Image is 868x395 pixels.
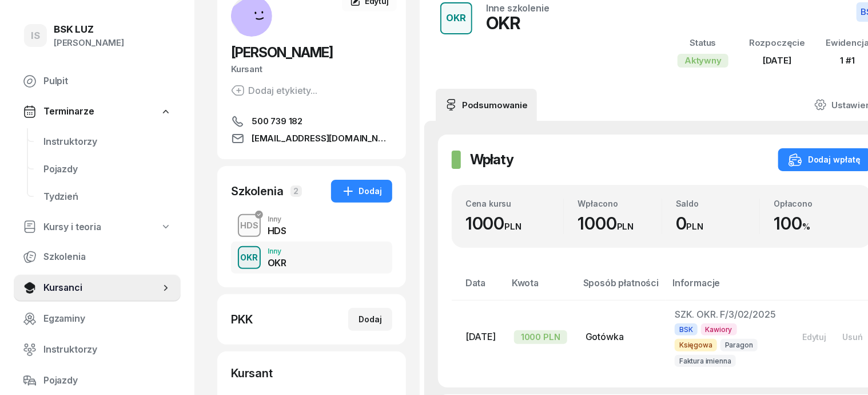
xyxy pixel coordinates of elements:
[34,128,181,156] a: Instruktorzy
[14,68,181,95] a: Pulpit
[442,9,471,28] div: OKR
[465,199,563,208] div: Cena kursu
[789,153,861,167] div: Dodaj wpłatę
[231,132,392,145] a: [EMAIL_ADDRESS][DOMAIN_NAME]
[14,305,181,333] a: Egzaminy
[470,151,513,169] h2: Wpłaty
[14,243,181,271] a: Szkolenia
[440,2,472,34] button: OKR
[54,35,124,50] div: [PERSON_NAME]
[34,183,181,211] a: Tydzień
[774,213,857,234] div: 100
[802,332,827,342] div: Edytuj
[486,13,550,33] div: OKR
[43,373,172,388] span: Pojazdy
[231,210,392,242] button: HDSInnyHDS
[676,213,759,234] div: 0
[341,184,382,198] div: Dodaj
[54,25,124,34] div: BSK LUZ
[701,323,737,335] span: Kawiory
[43,74,172,89] span: Pulpit
[720,339,758,351] span: Paragon
[840,55,854,66] span: 1 #1
[236,218,263,232] div: HDS
[231,311,253,327] div: PKK
[252,114,302,128] span: 500 739 182
[578,213,661,234] div: 1000
[43,189,172,204] span: Tydzień
[794,327,835,346] button: Edytuj
[14,98,181,125] a: Terminarze
[14,336,181,364] a: Instruktorzy
[774,199,857,208] div: Opłacono
[43,342,172,357] span: Instruktorzy
[465,331,496,342] span: [DATE]
[675,323,698,335] span: BSK
[43,281,160,295] span: Kursanci
[687,221,704,232] small: PLN
[436,89,537,121] a: Podsumowanie
[14,274,181,302] a: Kursanci
[452,275,505,300] th: Data
[231,44,333,61] span: [PERSON_NAME]
[231,242,392,274] button: OKRInnyOKR
[43,135,172,149] span: Instruktorzy
[514,330,567,344] div: 1000 PLN
[678,35,728,50] div: Status
[252,132,392,145] span: [EMAIL_ADDRESS][DOMAIN_NAME]
[676,199,759,208] div: Saldo
[331,180,392,203] button: Dodaj
[763,55,791,66] span: [DATE]
[268,216,286,223] div: Inny
[238,246,261,269] button: OKR
[666,275,785,300] th: Informacje
[843,332,863,342] div: Usuń
[43,311,172,326] span: Egzaminy
[231,84,317,97] button: Dodaj etykiety...
[14,367,181,394] a: Pojazdy
[675,309,776,320] span: SZK. OKR. F/3/02/2025
[231,183,284,199] div: Szkolenia
[749,35,805,50] div: Rozpoczęcie
[34,156,181,183] a: Pojazdy
[576,275,666,300] th: Sposób płatności
[43,162,172,177] span: Pojazdy
[43,250,172,264] span: Szkolenia
[231,114,392,128] a: 500 739 182
[465,213,563,234] div: 1000
[359,313,382,326] div: Dodaj
[268,226,286,235] div: HDS
[802,221,810,232] small: %
[238,214,261,237] button: HDS
[31,31,40,41] span: IS
[586,330,656,345] div: Gotówka
[43,220,101,235] span: Kursy i teoria
[675,339,717,351] span: Księgowa
[486,3,550,13] div: Inne szkolenie
[348,308,392,331] button: Dodaj
[268,258,286,267] div: OKR
[231,365,392,381] div: Kursant
[504,221,521,232] small: PLN
[268,248,286,255] div: Inny
[617,221,634,232] small: PLN
[14,214,181,240] a: Kursy i teoria
[678,54,728,68] div: Aktywny
[578,199,661,208] div: Wpłacono
[231,62,392,77] div: Kursant
[43,104,94,119] span: Terminarze
[290,185,302,197] span: 2
[505,275,576,300] th: Kwota
[675,355,736,367] span: Faktura imienna
[236,250,263,264] div: OKR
